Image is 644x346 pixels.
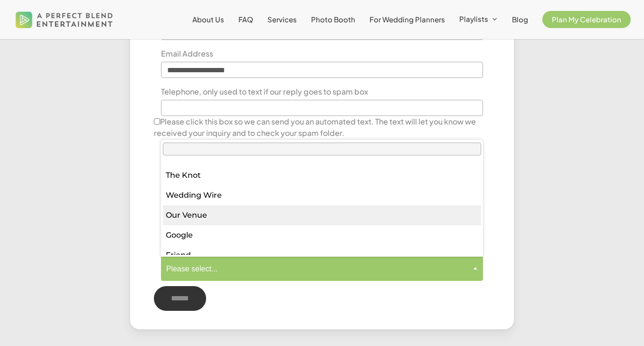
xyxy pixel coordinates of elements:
span: Please select... [161,257,483,281]
span: About Us [192,15,224,24]
label: Venue Name [154,199,214,211]
a: Services [267,16,297,23]
span: Photo Booth [311,15,355,24]
label: Event Type [154,149,208,161]
label: Telephone, only used to text if our reply goes to spam box [154,86,375,97]
a: FAQ [238,16,253,23]
span: Plan My Celebration [552,15,621,24]
a: About Us [192,16,224,23]
li: Wedding Wire [163,185,482,205]
label: How did you hear about us? [154,237,267,249]
span: Services [267,15,297,24]
a: Playlists [459,15,498,24]
img: A Perfect Blend Entertainment [13,4,115,35]
label: Please click this box so we can send you an automated text. The text will let you know we receive... [154,116,491,139]
span: Please select... [161,264,483,273]
span: For Wedding Planners [369,15,445,24]
a: Plan My Celebration [542,16,631,23]
a: For Wedding Planners [369,16,445,23]
li: Our Venue [163,205,482,225]
label: Email Address [154,48,220,59]
span: FAQ [238,15,253,24]
input: Please click this box so we can send you an automated text. The text will let you know we receive... [154,118,160,125]
li: Google [163,225,482,245]
span: Playlists [459,14,488,23]
a: Blog [512,16,528,23]
li: Friend [163,245,482,265]
li: The Knot [163,165,482,185]
span: Blog [512,15,528,24]
a: Photo Booth [311,16,355,23]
